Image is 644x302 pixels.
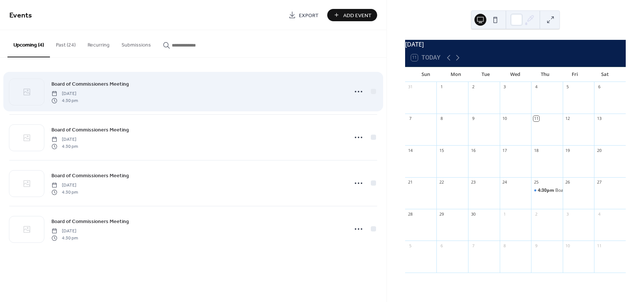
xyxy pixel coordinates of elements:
[596,211,602,217] div: 4
[441,67,471,82] div: Mon
[502,84,508,90] div: 3
[51,125,129,134] a: Board of Commissioners Meeting
[405,40,626,49] div: [DATE]
[9,8,32,23] span: Events
[439,243,444,248] div: 6
[470,116,476,121] div: 9
[407,179,413,185] div: 21
[51,80,129,88] span: Board of Commissioners Meeting
[116,30,157,57] button: Submissions
[501,67,530,82] div: Wed
[565,116,571,121] div: 12
[283,9,324,21] a: Export
[439,179,444,185] div: 22
[470,179,476,185] div: 23
[439,147,444,153] div: 15
[50,30,82,57] button: Past (24)
[51,97,78,104] span: 4:30 pm
[533,243,539,248] div: 9
[565,243,571,248] div: 10
[596,84,602,90] div: 6
[51,218,129,226] span: Board of Commissioners Meeting
[439,211,444,217] div: 29
[596,179,602,185] div: 27
[51,217,129,226] a: Board of Commissioners Meeting
[590,67,620,82] div: Sat
[51,136,78,143] span: [DATE]
[51,143,78,150] span: 4:30 pm
[343,12,372,19] span: Add Event
[533,147,539,153] div: 18
[530,67,560,82] div: Thu
[502,147,508,153] div: 17
[51,171,129,180] a: Board of Commissioners Meeting
[7,30,50,57] button: Upcoming (4)
[533,211,539,217] div: 2
[51,235,78,241] span: 4:30 pm
[51,126,129,134] span: Board of Commissioners Meeting
[327,9,377,21] button: Add Event
[82,30,116,57] button: Recurring
[565,211,571,217] div: 3
[470,243,476,248] div: 7
[411,67,441,82] div: Sun
[439,84,444,90] div: 1
[470,211,476,217] div: 30
[596,116,602,121] div: 13
[502,243,508,248] div: 8
[533,116,539,121] div: 11
[533,84,539,90] div: 4
[407,211,413,217] div: 28
[407,116,413,121] div: 7
[299,12,319,19] span: Export
[51,172,129,180] span: Board of Commissioners Meeting
[471,67,501,82] div: Tue
[596,147,602,153] div: 20
[407,84,413,90] div: 31
[439,116,444,121] div: 8
[51,80,129,88] a: Board of Commissioners Meeting
[531,187,563,194] div: Board of Commissioners Meeting
[560,67,590,82] div: Fri
[51,189,78,195] span: 4:30 pm
[502,179,508,185] div: 24
[407,243,413,248] div: 5
[596,243,602,248] div: 11
[565,147,571,153] div: 19
[51,182,78,189] span: [DATE]
[555,187,625,194] div: Board of Commissioners Meeting
[470,147,476,153] div: 16
[502,116,508,121] div: 10
[538,187,555,194] span: 4:30pm
[502,211,508,217] div: 1
[407,147,413,153] div: 14
[565,179,571,185] div: 26
[533,179,539,185] div: 25
[51,90,78,97] span: [DATE]
[565,84,571,90] div: 5
[51,228,78,235] span: [DATE]
[470,84,476,90] div: 2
